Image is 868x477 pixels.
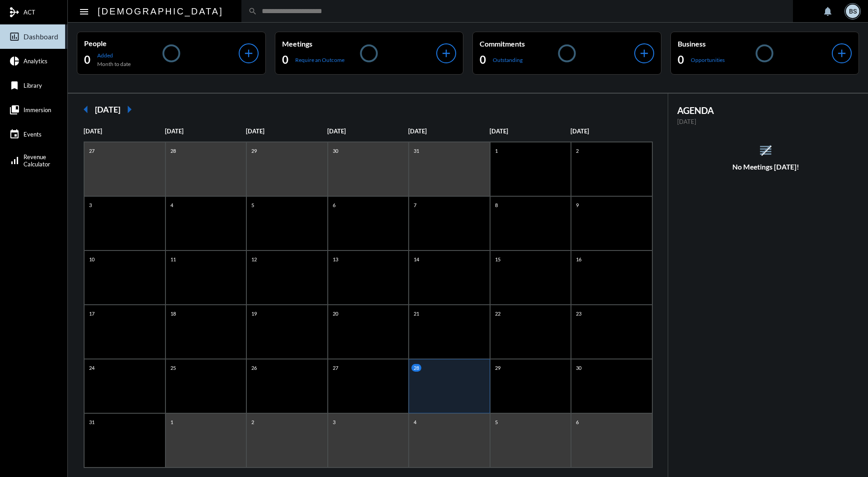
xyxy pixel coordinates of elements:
p: 5 [493,418,500,426]
p: 29 [249,147,259,155]
p: [DATE] [84,128,165,135]
p: 6 [330,201,338,209]
mat-icon: reorder [758,143,773,158]
p: 6 [574,418,581,426]
p: 16 [574,255,584,263]
p: 28 [168,147,178,155]
p: 15 [493,255,503,263]
p: 2 [574,147,581,155]
span: ACT [24,9,35,16]
mat-icon: search [248,7,257,16]
span: Library [24,82,42,89]
mat-icon: mediation [9,7,20,18]
p: 5 [249,201,256,209]
p: 1 [493,147,500,155]
p: 14 [411,255,421,263]
p: 29 [493,364,503,372]
p: 22 [493,310,503,317]
p: 17 [87,310,97,317]
p: 3 [330,418,338,426]
mat-icon: event [9,129,20,140]
h5: No Meetings [DATE]! [668,163,864,171]
p: 20 [330,310,340,317]
button: Toggle sidenav [75,2,93,20]
p: 11 [168,255,178,263]
p: 27 [330,364,340,372]
p: 4 [168,201,175,209]
p: 31 [411,147,421,155]
mat-icon: bookmark [9,80,20,91]
p: 25 [168,364,178,372]
p: 31 [87,418,97,426]
span: Events [24,131,42,138]
p: 18 [168,310,178,317]
p: [DATE] [408,128,490,135]
p: 19 [249,310,259,317]
p: [DATE] [165,128,246,135]
p: 4 [411,418,419,426]
mat-icon: collections_bookmark [9,104,20,115]
span: Revenue Calculator [24,153,50,168]
mat-icon: insert_chart_outlined [9,31,20,42]
mat-icon: Side nav toggle icon [79,6,90,17]
mat-icon: signal_cellular_alt [9,155,20,166]
p: [DATE] [490,128,571,135]
p: [DATE] [571,128,652,135]
p: 9 [574,201,581,209]
span: Analytics [24,57,47,65]
mat-icon: notifications [822,6,833,17]
p: [DATE] [246,128,327,135]
p: 24 [87,364,97,372]
p: 2 [249,418,256,426]
p: 21 [411,310,421,317]
p: 1 [168,418,175,426]
div: BS [846,5,859,18]
p: 28 [411,364,421,372]
span: Immersion [24,106,51,113]
p: [DATE] [677,118,855,125]
p: 23 [574,310,584,317]
h2: AGENDA [677,105,855,116]
p: 26 [249,364,259,372]
p: 7 [411,201,419,209]
p: 30 [574,364,584,372]
p: [DATE] [327,128,409,135]
mat-icon: pie_chart [9,56,20,66]
p: 3 [87,201,94,209]
h2: [DEMOGRAPHIC_DATA] [98,4,223,19]
p: 27 [87,147,97,155]
p: 8 [493,201,500,209]
p: 30 [330,147,340,155]
p: 12 [249,255,259,263]
mat-icon: arrow_left [77,100,95,118]
p: 10 [87,255,97,263]
p: 13 [330,255,340,263]
span: Dashboard [24,33,58,41]
mat-icon: arrow_right [120,100,138,118]
h2: [DATE] [95,104,120,114]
